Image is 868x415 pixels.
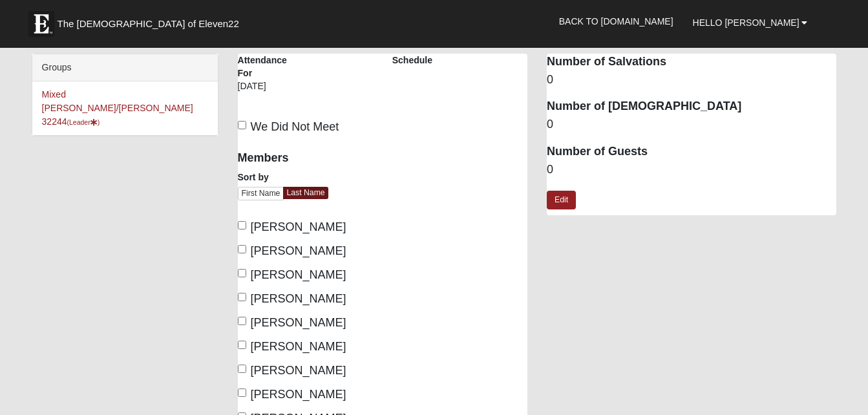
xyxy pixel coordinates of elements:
[67,118,100,126] small: (Leader )
[547,116,836,133] dd: 0
[238,365,246,373] input: [PERSON_NAME]
[251,388,346,401] span: [PERSON_NAME]
[549,5,683,37] a: Back to [DOMAIN_NAME]
[251,292,346,305] span: [PERSON_NAME]
[547,72,836,89] dd: 0
[547,191,576,209] a: Edit
[238,245,246,253] input: [PERSON_NAME]
[32,54,218,81] div: Groups
[251,364,346,377] span: [PERSON_NAME]
[238,121,246,129] input: We Did Not Meet
[42,89,193,127] a: Mixed [PERSON_NAME]/[PERSON_NAME] 32244(Leader)
[238,221,246,229] input: [PERSON_NAME]
[238,187,284,200] a: First Name
[392,54,432,67] label: Schedule
[283,187,328,199] a: Last Name
[238,80,296,101] div: [DATE]
[22,5,281,37] a: The [DEMOGRAPHIC_DATA] of Eleven22
[547,144,836,160] dt: Number of Guests
[683,6,818,39] a: Hello [PERSON_NAME]
[238,269,246,277] input: [PERSON_NAME]
[251,244,346,257] span: [PERSON_NAME]
[251,220,346,233] span: [PERSON_NAME]
[547,162,836,178] dd: 0
[693,17,799,28] span: Hello [PERSON_NAME]
[251,340,346,353] span: [PERSON_NAME]
[251,120,339,133] span: We Did Not Meet
[238,54,296,80] label: Attendance For
[251,316,346,329] span: [PERSON_NAME]
[547,98,836,115] dt: Number of [DEMOGRAPHIC_DATA]
[28,11,54,37] img: Eleven22 logo
[251,268,346,281] span: [PERSON_NAME]
[238,317,246,325] input: [PERSON_NAME]
[238,151,373,165] h4: Members
[238,341,246,349] input: [PERSON_NAME]
[58,17,239,30] span: The [DEMOGRAPHIC_DATA] of Eleven22
[238,293,246,301] input: [PERSON_NAME]
[547,54,836,70] dt: Number of Salvations
[238,171,269,184] label: Sort by
[238,388,246,397] input: [PERSON_NAME]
